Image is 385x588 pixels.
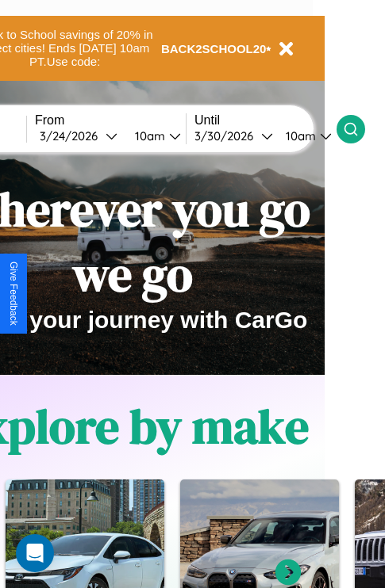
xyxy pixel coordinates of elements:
[35,128,122,144] button: 3/24/2026
[40,128,106,143] div: 3 / 24 / 2026
[278,128,320,143] div: 10am
[127,128,169,143] div: 10am
[194,113,337,128] label: Until
[8,262,19,326] div: Give Feedback
[273,128,337,144] button: 10am
[161,42,267,55] b: BACK2SCHOOL20
[16,534,54,572] div: Open Intercom Messenger
[194,128,261,143] div: 3 / 30 / 2026
[35,113,186,128] label: From
[122,128,186,144] button: 10am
